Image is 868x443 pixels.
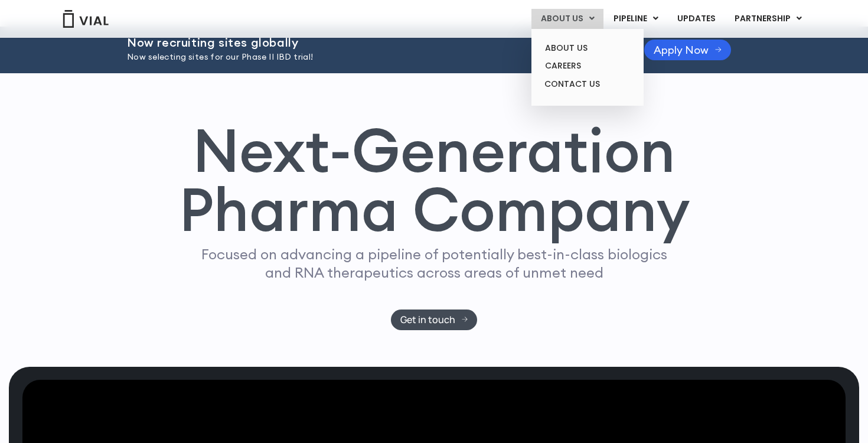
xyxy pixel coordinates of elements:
a: PIPELINEMenu Toggle [604,9,667,29]
h2: Now recruiting sites globally [127,36,615,49]
a: UPDATES [668,9,725,29]
a: CONTACT US [536,75,639,94]
h1: Next-Generation Pharma Company [178,120,690,240]
span: Get in touch [400,315,455,324]
a: CAREERS [536,57,639,75]
a: PARTNERSHIPMenu Toggle [725,9,811,29]
a: ABOUT USMenu Toggle [531,9,603,29]
a: ABOUT US [536,39,639,57]
img: Vial Logo [62,10,109,28]
p: Focused on advancing a pipeline of potentially best-in-class biologics and RNA therapeutics acros... [196,245,672,282]
p: Now selecting sites for our Phase II IBD trial! [127,51,615,64]
span: Apply Now [654,45,709,54]
a: Get in touch [391,310,478,330]
a: Apply Now [644,40,731,60]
